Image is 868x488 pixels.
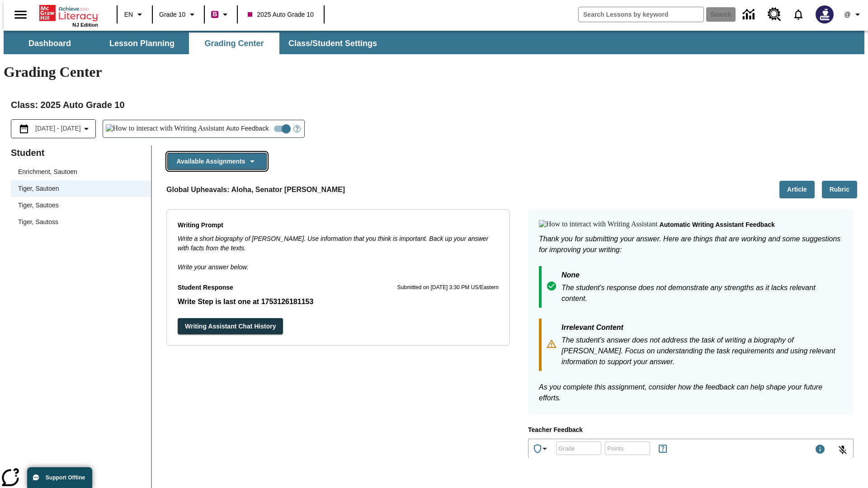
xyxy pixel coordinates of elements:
button: Select the date range menu item [15,123,92,134]
button: Class/Student Settings [281,33,384,54]
img: Avatar [816,5,834,23]
div: Tiger, Sautoes [11,197,151,214]
button: Article, Will open in new tab [779,181,815,198]
span: Support Offline [46,474,85,481]
p: Submitted on [DATE] 3:30 PM US/Eastern [397,283,499,292]
span: Grade 10 [159,10,185,19]
p: Student Response [178,296,499,307]
span: Tiger, Sautoss [18,217,144,227]
input: search field [579,7,703,22]
span: [DATE] - [DATE] [35,124,81,133]
button: Select a new avatar [810,3,839,26]
div: Points: Must be equal to or less than 25. [605,441,650,455]
span: Auto Feedback [226,124,269,133]
button: Click to activate and allow voice recognition [832,439,854,461]
button: Rules for Earning Points and Achievements, Will open in new tab [654,440,672,458]
body: Type your response here. [4,7,132,15]
a: Data Center [737,2,762,27]
div: Tiger, Sautoen [11,180,151,197]
button: Open Help for Writing Assistant [290,120,304,137]
img: How to interact with Writing Assistant [106,124,225,133]
svg: Collapse Date Range Filter [81,123,92,134]
button: Lesson Planning [97,33,187,54]
p: Teacher Feedback [528,425,854,435]
p: Global Upheavals: Aloha, Senator [PERSON_NAME] [166,184,345,195]
p: Write your answer below. [178,253,499,272]
button: Language: EN, Select a language [120,6,149,23]
p: Thank you for submitting your answer. Here are things that are working and some suggestions for i... [539,234,843,255]
h2: Class : 2025 Auto Grade 10 [11,98,857,112]
span: @ [844,10,850,19]
div: Grade: Letters, numbers, %, + and - are allowed. [556,441,601,455]
button: Support Offline [27,467,92,488]
span: 2025 Auto Grade 10 [248,10,313,19]
p: Write a short biography of [PERSON_NAME]. Use information that you think is important. Back up yo... [178,234,499,253]
input: Grade: Letters, numbers, %, + and - are allowed. [556,436,601,460]
p: Irrelevant Content [561,322,843,335]
button: Grading Center [189,33,279,54]
button: Available Assignments [167,153,267,170]
p: Student [11,145,151,160]
p: The student's response does not demonstrate any strengths as it lacks relevant content. [561,282,843,304]
span: NJ Edition [72,22,98,28]
p: Write Step is last one at 1753126181153 [178,296,499,307]
button: Boost Class color is violet red. Change class color [208,6,234,23]
div: Enrichment, Sautoen [11,164,151,180]
div: Maximum 1000 characters Press Escape to exit toolbar and use left and right arrow keys to access ... [815,444,826,456]
div: Home [39,3,98,28]
p: As you complete this assignment, consider how the feedback can help shape your future efforts. [539,382,843,404]
p: Automatic writing assistant feedback [660,220,775,230]
button: Open side menu [7,1,34,28]
button: Dashboard [5,33,95,54]
button: Writing Assistant Chat History [178,318,283,335]
img: How to interact with Writing Assistant [539,220,658,229]
button: Profile/Settings [839,6,868,23]
span: Enrichment, Sautoen [18,167,144,177]
a: Notifications [787,3,810,26]
a: Resource Center, Will open in new tab [762,2,787,27]
span: B [212,9,217,20]
button: Grade: Grade 10, Select a grade [156,6,201,23]
div: Tiger, Sautoss [11,214,151,230]
p: None [561,270,843,282]
span: EN [124,10,133,19]
button: Rubric, Will open in new tab [822,181,857,198]
button: Achievements [528,440,554,458]
p: Writing Prompt [178,221,499,230]
h1: Grading Center [4,64,864,80]
div: SubNavbar [4,33,385,54]
span: Tiger, Sautoen [18,184,144,193]
span: Tiger, Sautoes [18,201,144,210]
a: Home [39,4,98,22]
input: Points: Must be equal to or less than 25. [605,436,650,460]
p: The student's answer does not address the task of writing a biography of [PERSON_NAME]. Focus on ... [561,335,843,367]
div: SubNavbar [4,31,864,54]
p: Student Response [178,283,233,293]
